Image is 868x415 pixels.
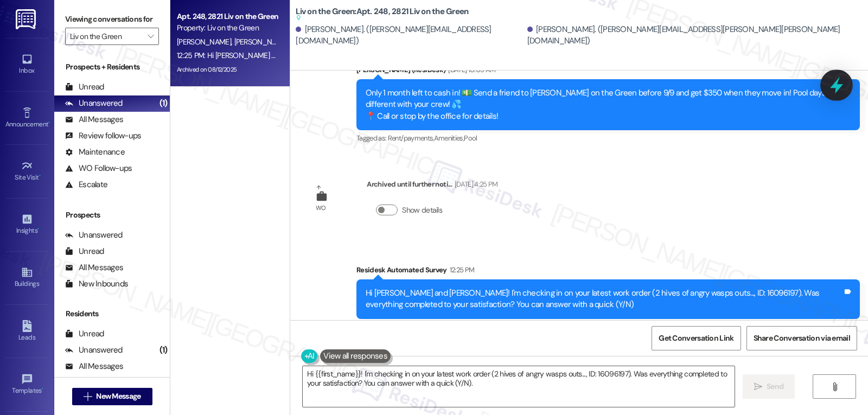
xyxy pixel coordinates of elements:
div: Unanswered [65,344,123,356]
div: Prospects + Residents [54,61,170,73]
div: Only 1 month left to cash in! 💵 Send a friend to [PERSON_NAME] on the Green before 9/9 and get $3... [366,87,843,122]
div: [PERSON_NAME] (ResiDesk) [356,64,860,79]
button: Send [743,374,795,399]
span: Get Conversation Link [659,333,733,344]
button: Get Conversation Link [652,326,741,350]
div: All Messages [65,114,123,125]
div: Unread [65,328,104,340]
div: [PERSON_NAME]. ([PERSON_NAME][EMAIL_ADDRESS][DOMAIN_NAME]) [296,24,524,47]
div: Unanswered [65,229,123,241]
label: Show details [402,205,442,216]
div: [PERSON_NAME]. ([PERSON_NAME][EMAIL_ADDRESS][PERSON_NAME][PERSON_NAME][DOMAIN_NAME]) [527,24,860,47]
div: Prospects [54,209,170,221]
textarea: Hi {{first_name}}! I'm checking in on your latest work order (2 hives of angry wasps outs..., ID:... [303,366,735,407]
a: Buildings [5,263,49,292]
div: Property: Liv on the Green [177,22,277,34]
i:  [148,32,154,41]
span: • [37,225,39,233]
div: Escalate [65,179,107,190]
div: All Messages [65,361,123,372]
span: [PERSON_NAME] [234,37,289,47]
a: Inbox [5,50,49,79]
span: New Message [96,391,141,402]
div: Unread [65,81,104,93]
span: Rent/payments , [388,133,434,143]
span: Amenities , [434,133,464,143]
span: • [42,385,43,393]
a: Site Visit • [5,157,49,186]
div: WO [316,202,326,214]
div: WO Follow-ups [65,163,132,174]
span: • [48,119,50,126]
span: Pool [464,133,477,143]
input: All communities [70,28,142,45]
div: Unread [65,246,104,257]
i:  [831,382,839,391]
div: Archived until further noti... [367,178,497,194]
div: (1) [157,95,170,112]
i:  [84,392,92,401]
span: [PERSON_NAME] [177,37,234,47]
label: Viewing conversations for [65,11,159,28]
div: Tagged as: [356,130,860,146]
div: Review follow-ups [65,130,141,142]
div: Hi [PERSON_NAME] and [PERSON_NAME]! I'm checking in on your latest work order (2 hives of angry w... [366,288,843,311]
span: Share Conversation via email [754,333,850,344]
div: Residents [54,308,170,320]
img: ResiDesk Logo [16,9,38,29]
i:  [754,382,762,391]
div: [DATE] 4:25 PM [452,178,498,190]
div: Tagged as: [356,319,860,335]
div: Maintenance [65,146,125,158]
div: Residesk Automated Survey [356,264,860,279]
div: All Messages [65,262,123,273]
b: Liv on the Green: Apt. 248, 2821 Liv on the Green [296,6,468,24]
div: Archived on 08/12/2025 [176,63,278,76]
div: Unanswered [65,98,123,109]
div: (1) [157,342,170,359]
div: Apt. 248, 2821 Liv on the Green [177,11,277,22]
span: • [39,172,41,180]
button: Share Conversation via email [746,326,857,350]
a: Insights • [5,210,49,239]
a: Templates • [5,370,49,399]
a: Leads [5,317,49,346]
div: New Inbounds [65,278,128,290]
button: New Message [72,388,152,405]
span: Send [767,381,783,392]
div: 12:25 PM [447,264,475,276]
